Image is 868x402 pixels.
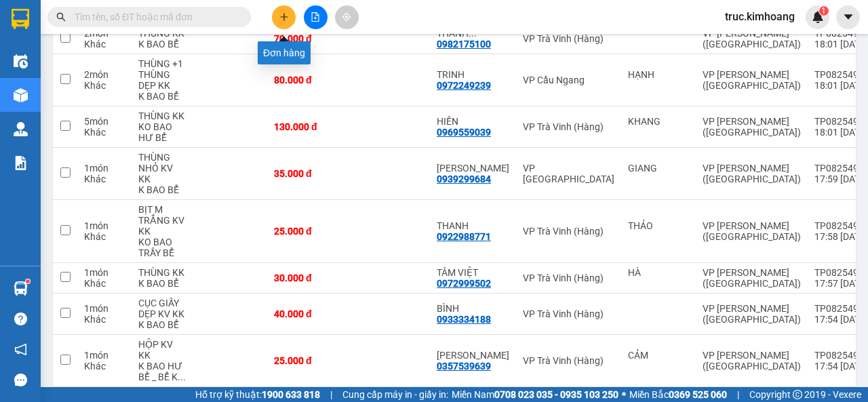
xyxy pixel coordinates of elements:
span: | [737,387,739,402]
img: warehouse-icon [14,54,28,68]
div: VP [PERSON_NAME] ([GEOGRAPHIC_DATA]) [703,303,801,325]
span: | [330,387,332,402]
div: K BAO BỂ [138,319,186,330]
div: TÂM VIỆT [437,267,509,278]
div: 2 món [84,69,125,80]
p: GỬI: [5,26,198,65]
button: plus [272,5,296,29]
div: THÙNG NHỎ KV KK [138,152,186,184]
button: file-add [304,5,328,29]
div: K BAO BỂ [138,278,186,289]
div: 1 món [84,303,125,314]
div: VP Trà Vinh (Hàng) [523,226,614,237]
div: KHANG [628,116,689,127]
sup: 1 [819,6,829,16]
div: VP [PERSON_NAME] ([GEOGRAPHIC_DATA]) [703,69,801,91]
span: notification [14,343,27,356]
div: 0969559039 [437,127,491,138]
div: KO BAO HƯ BỂ [138,121,186,143]
div: 1 món [84,163,125,174]
span: Hỗ trợ kỹ thuật: [195,387,320,402]
div: VP Trà Vinh (Hàng) [523,308,614,319]
div: VP [PERSON_NAME] ([GEOGRAPHIC_DATA]) [703,116,801,138]
img: warehouse-icon [14,122,28,136]
span: ⚪️ [622,392,626,397]
span: ... [178,371,186,382]
div: HÀ [628,267,689,278]
div: Khác [84,174,125,184]
div: VP Trà Vinh (Hàng) [523,355,614,366]
span: caret-down [842,11,854,23]
div: K BAO BỂ [138,39,186,49]
span: [PERSON_NAME] [5,52,87,65]
div: 25.000 đ [274,226,342,237]
div: Khác [84,314,125,325]
div: THÙNG +1 THÙNG DẸP KK [138,58,186,91]
img: logo-vxr [12,9,29,29]
span: VP [GEOGRAPHIC_DATA] [38,71,159,84]
div: K BAO BỂ [138,184,186,195]
div: KO BAO TRẦY BỂ [138,237,186,258]
span: [PERSON_NAME] [33,101,161,114]
button: aim [335,5,359,29]
div: VP [PERSON_NAME] ([GEOGRAPHIC_DATA]) [703,163,801,184]
span: SƯ TÂM SIÊU [73,86,140,99]
span: question-circle [14,313,27,325]
div: CẢM [628,350,689,361]
div: K BAO HƯ BỂ _ BỂ K ĐỀN [138,361,186,382]
div: VP Cầu Ngang [523,75,614,85]
div: VP Trà Vinh (Hàng) [523,121,614,132]
div: 0972999502 [437,278,491,289]
div: 0933334188 [437,314,491,325]
div: 25.000 đ [274,355,342,366]
div: 1 món [84,350,125,361]
p: NHẬN: [5,71,198,84]
div: 0357539639 [437,361,491,371]
strong: 0708 023 035 - 0935 103 250 [494,389,618,400]
div: VP Trà Vinh (Hàng) [523,273,614,283]
span: file-add [311,12,320,22]
div: 0939299684 [437,174,491,184]
span: message [14,374,27,386]
div: thùy dương [437,163,509,174]
span: aim [342,12,351,22]
input: Tìm tên, số ĐT hoặc mã đơn [75,9,235,24]
div: THANH [437,220,509,231]
div: Khác [84,278,125,289]
img: warehouse-icon [14,88,28,102]
div: VP [PERSON_NAME] ([GEOGRAPHIC_DATA]) [703,267,801,289]
span: search [56,12,66,22]
div: 0972249239 [437,80,491,91]
div: 80.000 đ [274,75,342,85]
div: K BAO BỂ [138,91,186,102]
strong: 1900 633 818 [262,389,320,400]
div: TRINH [437,69,509,80]
div: BÌNH [437,303,509,314]
div: GIANG [628,163,689,174]
div: HIỀN [437,116,509,127]
img: solution-icon [14,156,28,170]
div: 1 món [84,267,125,278]
img: icon-new-feature [812,11,824,23]
span: VP [PERSON_NAME] ([GEOGRAPHIC_DATA]) - [5,26,126,65]
div: Khác [84,361,125,371]
div: CỤC GIẤY DẸP KV KK [138,298,186,319]
div: VP Trà Vinh (Hàng) [523,33,614,44]
div: Khác [84,80,125,91]
div: 70.000 đ [274,33,342,44]
div: THÙNG KK [138,110,186,121]
div: 40.000 đ [274,308,342,319]
div: HẠNH [628,69,689,80]
div: THÙNG KK [138,267,186,278]
div: 0982175100 [437,39,491,49]
span: Miền Bắc [629,387,727,402]
div: VP [PERSON_NAME] ([GEOGRAPHIC_DATA]) [703,350,801,371]
span: K BAO BỂ [115,101,161,114]
span: truc.kimhoang [714,8,806,25]
div: HỘP KV KK [138,339,186,361]
div: 30.000 đ [274,273,342,283]
span: 1 [821,6,826,16]
button: caret-down [836,5,860,29]
span: plus [279,12,289,22]
span: GIAO: [5,101,161,114]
